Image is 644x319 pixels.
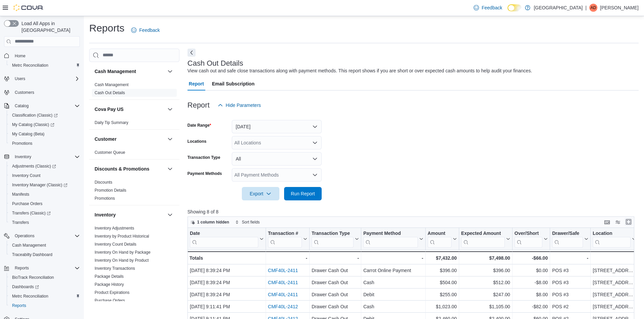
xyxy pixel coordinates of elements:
[7,162,83,171] a: Adjustments (Classic)
[95,211,116,218] h3: Inventory
[15,103,29,109] span: Catalog
[9,218,80,227] span: Transfers
[7,61,83,70] button: Metrc Reconciliation
[1,231,83,241] button: Operations
[515,230,548,247] button: Over/Short
[312,303,359,311] div: Drawer Cash Out
[89,178,179,205] div: Discounts & Promotions
[9,139,35,147] a: Promotions
[190,291,264,299] div: [DATE] 8:39:24 PM
[95,188,126,193] span: Promotion Details
[190,303,264,311] div: [DATE] 9:11:41 PM
[19,20,80,34] span: Load All Apps in [GEOGRAPHIC_DATA]
[232,218,262,226] button: Sort fields
[12,122,54,127] span: My Catalog (Classic)
[9,172,43,180] a: Inventory Count
[461,291,510,299] div: $247.00
[552,266,588,274] div: POS #3
[15,90,34,95] span: Customers
[15,154,31,159] span: Inventory
[95,90,125,95] a: Cash Out Details
[7,171,83,180] button: Inventory Count
[95,150,125,155] span: Customer Queue
[593,254,636,262] div: -
[593,230,631,247] div: Location
[600,4,639,12] p: [PERSON_NAME]
[428,291,457,299] div: $255.00
[12,294,48,299] span: Metrc Reconciliation
[9,190,32,198] a: Manifests
[12,275,54,280] span: BioTrack Reconciliation
[95,234,149,239] a: Inventory by Product Historical
[593,278,636,286] div: [STREET_ADDRESS]
[95,298,125,303] a: Purchase Orders
[428,254,457,262] div: $7,432.00
[363,230,423,247] button: Payment Method
[12,243,46,248] span: Cash Management
[593,266,636,274] div: [STREET_ADDRESS]
[268,230,307,247] button: Transaction #
[9,61,51,69] a: Metrc Reconciliation
[187,171,222,176] label: Payment Methods
[363,291,423,299] div: Debit
[7,111,83,120] a: Classification (Classic)
[189,77,204,90] span: Report
[7,180,83,190] a: Inventory Manager (Classic)
[589,4,597,12] div: Alex Dean
[12,102,80,110] span: Catalog
[166,67,174,75] button: Cash Management
[89,148,179,159] div: Customer
[428,230,457,247] button: Amount
[428,230,451,247] div: Amount
[12,75,28,83] button: Users
[95,242,137,247] a: Inventory Count Details
[15,233,35,239] span: Operations
[12,210,51,216] span: Transfers (Classic)
[9,121,80,129] span: My Catalog (Classic)
[603,218,611,226] button: Keyboard shortcuts
[7,139,83,148] button: Promotions
[89,81,179,100] div: Cash Management
[12,201,43,206] span: Purchase Orders
[232,120,322,133] button: [DATE]
[9,209,53,217] a: Transfers (Classic)
[312,278,359,286] div: Drawer Cash Out
[461,230,505,237] div: Expected Amount
[187,101,210,109] h3: Report
[9,292,80,300] span: Metrc Reconciliation
[428,266,457,274] div: $396.00
[166,105,174,113] button: Cova Pay US
[312,230,359,247] button: Transaction Type
[95,166,165,172] button: Discounts & Promotions
[95,106,123,113] h3: Cova Pay US
[515,291,548,299] div: $8.00
[95,290,129,295] a: Product Expirations
[461,230,510,247] button: Expected Amount
[9,172,80,180] span: Inventory Count
[534,4,583,12] p: [GEOGRAPHIC_DATA]
[166,135,174,143] button: Customer
[12,131,45,137] span: My Catalog (Beta)
[9,283,42,291] a: Dashboards
[461,254,510,262] div: $7,498.00
[12,264,80,272] span: Reports
[9,302,80,310] span: Reports
[428,278,457,286] div: $504.00
[428,230,451,237] div: Amount
[12,192,29,197] span: Manifests
[312,254,359,262] div: -
[268,280,298,285] a: CMF40L-2411
[363,303,423,311] div: Cash
[89,21,124,35] h1: Reports
[212,77,255,90] span: Email Subscription
[95,90,125,95] span: Cash Out Details
[9,130,80,138] span: My Catalog (Beta)
[95,282,124,287] span: Package History
[9,121,57,129] a: My Catalog (Classic)
[9,162,80,170] span: Adjustments (Classic)
[12,232,37,240] button: Operations
[166,211,174,219] button: Inventory
[95,166,149,172] h3: Discounts & Promotions
[95,250,151,255] a: Inventory On Hand by Package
